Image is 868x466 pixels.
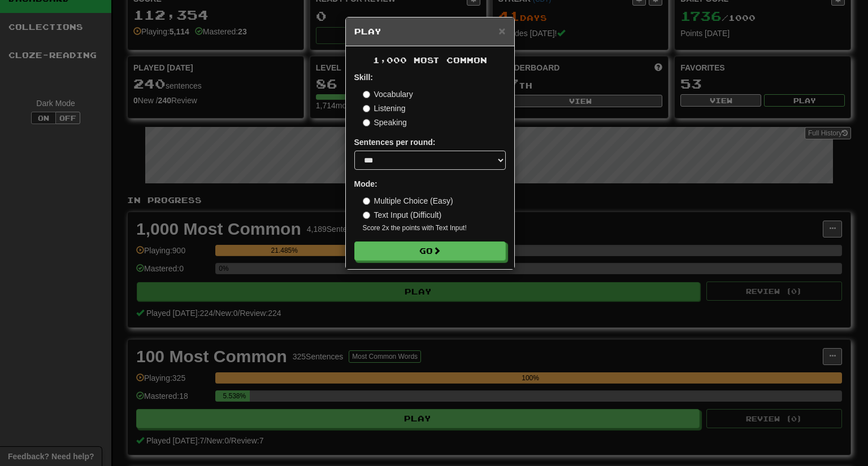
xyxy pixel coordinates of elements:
input: Vocabulary [363,91,370,98]
strong: Mode: [354,179,377,188]
label: Text Input (Difficult) [363,209,442,221]
strong: Skill: [354,73,373,82]
input: Text Input (Difficult) [363,212,370,219]
h5: Play [354,26,506,37]
input: Speaking [363,119,370,126]
span: 1,000 Most Common [373,55,487,65]
small: Score 2x the points with Text Input ! [363,223,506,233]
button: Close [498,25,505,37]
label: Vocabulary [363,89,413,100]
span: × [498,24,505,37]
label: Listening [363,103,406,114]
button: Go [354,241,506,261]
label: Sentences per round: [354,137,436,148]
label: Multiple Choice (Easy) [363,195,453,206]
input: Listening [363,105,370,112]
input: Multiple Choice (Easy) [363,197,370,205]
label: Speaking [363,117,407,128]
